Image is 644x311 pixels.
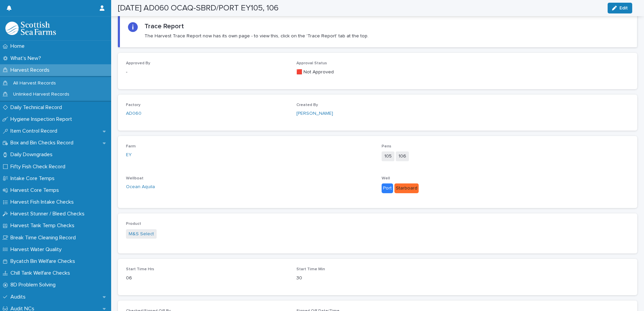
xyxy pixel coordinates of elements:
[8,294,31,300] p: Audits
[126,61,150,65] span: Approved By
[144,33,368,39] p: The Harvest Trace Report now has its own page - to view this, click on the 'Trace Report' tab at ...
[8,282,61,288] p: 8D Problem Solving
[8,67,55,73] p: Harvest Records
[126,222,141,226] span: Product
[126,144,136,148] span: Farm
[8,164,71,170] p: Fifty Fish Check Record
[296,103,318,107] span: Created By
[8,199,79,205] p: Harvest Fish Intake Checks
[5,22,56,35] img: mMrefqRFQpe26GRNOUkG
[126,176,143,180] span: Wellboat
[8,211,90,217] p: Harvest Stunner / Bleed Checks
[382,183,393,193] div: Port
[8,175,60,182] p: Intake Core Temps
[126,151,132,159] a: EY
[394,183,419,193] div: Starboard
[144,22,184,30] h2: Trace Report
[126,103,140,107] span: Factory
[382,176,390,180] span: Well
[8,140,79,146] p: Box and Bin Checks Record
[396,151,409,161] span: 106
[126,183,155,191] a: Ocean Aquila
[8,235,81,241] p: Break Time Cleaning Record
[8,80,61,86] p: All Harvest Records
[619,6,628,10] span: Edit
[126,110,141,117] a: AD060
[8,187,64,194] p: Harvest Core Temps
[296,69,459,76] p: 🟥 Not Approved
[608,3,632,13] button: Edit
[382,144,391,148] span: Pens
[8,270,75,276] p: Chill Tank Welfare Checks
[8,222,80,229] p: Harvest Tank Temp Checks
[8,151,58,158] p: Daily Downgrades
[296,275,459,282] p: 30
[118,3,279,13] h2: [DATE] AD060 OCAQ-SBRD/PORT EY105, 106
[296,61,327,65] span: Approval Status
[8,246,67,253] p: Harvest Water Quality
[8,92,75,97] p: Unlinked Harvest Records
[296,267,325,271] span: Start Time Min
[8,116,77,123] p: Hygiene Inspection Report
[126,267,154,271] span: Start Time Hrs
[8,258,80,265] p: Bycatch Bin Welfare Checks
[8,104,67,111] p: Daily Technical Record
[126,275,288,282] p: 06
[8,55,46,62] p: What's New?
[382,151,394,161] span: 105
[8,128,63,134] p: Item Control Record
[126,69,288,76] p: -
[129,231,154,238] a: M&S Select
[296,110,333,117] a: [PERSON_NAME]
[8,43,30,49] p: Home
